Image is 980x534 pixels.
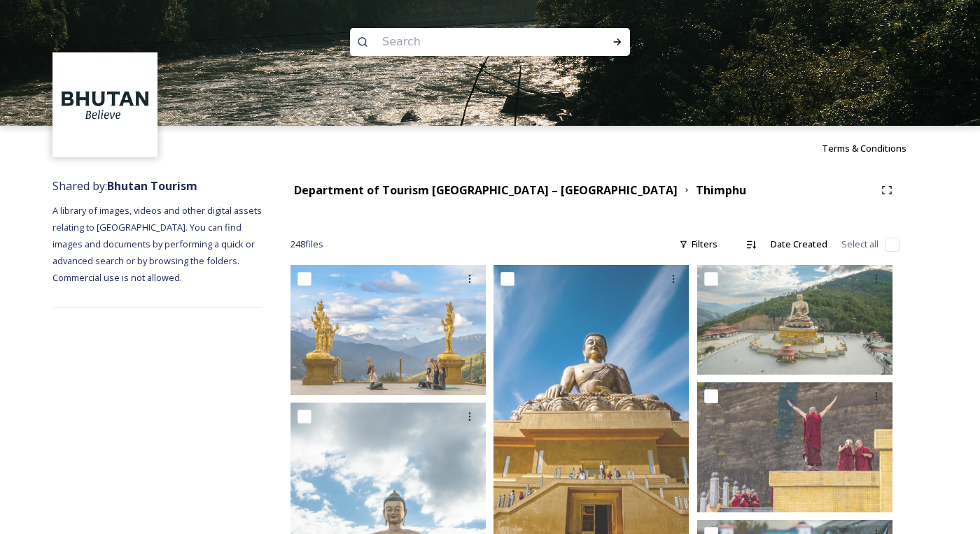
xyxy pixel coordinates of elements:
[672,231,724,258] div: Filters
[764,231,834,258] div: Date Created
[697,382,892,512] img: Marcus Westberg _ Thimphu25.jpg
[294,182,678,198] strong: Department of Tourism [GEOGRAPHIC_DATA] – [GEOGRAPHIC_DATA]
[822,142,906,154] span: Terms & Conditions
[290,265,486,395] img: Marcus Westberg _ Thimphu27.jpg
[55,55,156,156] img: BT_Logo_BB_Lockup_CMYK_High%2520Res.jpg
[822,140,927,157] a: Terms & Conditions
[52,178,197,194] span: Shared by:
[375,27,567,57] input: Search
[696,182,746,198] strong: Thimphu
[290,238,323,251] span: 248 file s
[841,238,878,251] span: Select all
[52,204,264,284] span: A library of images, videos and other digital assets relating to [GEOGRAPHIC_DATA]. You can find ...
[107,178,197,194] strong: Bhutan Tourism
[697,265,892,375] img: Thimphu 190723 by Amp Sripimanwat-53.jpg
